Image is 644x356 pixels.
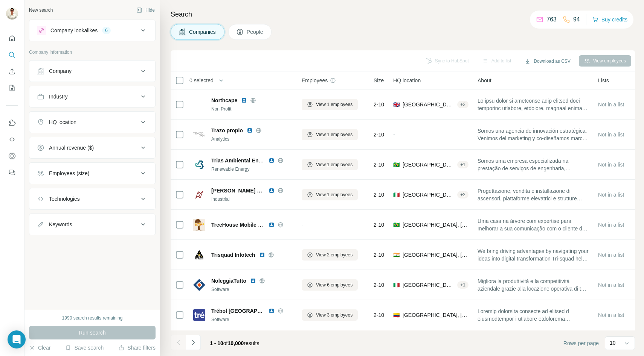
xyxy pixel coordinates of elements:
span: - [393,132,395,138]
span: Trisquad Infotech [211,251,255,259]
button: Clear [29,344,50,351]
div: Industry [49,93,68,100]
span: 2-10 [374,191,384,198]
span: 2-10 [374,221,384,229]
span: Not in a list [598,192,624,198]
img: LinkedIn logo [269,308,275,314]
span: Not in a list [598,101,624,108]
span: [GEOGRAPHIC_DATA], [GEOGRAPHIC_DATA], [GEOGRAPHIC_DATA] [403,281,454,289]
button: View 6 employees [302,279,358,291]
span: [GEOGRAPHIC_DATA], [GEOGRAPHIC_DATA] [403,161,454,168]
span: Not in a list [598,132,624,138]
div: Industrial [211,196,293,203]
img: LinkedIn logo [250,278,256,284]
button: Annual revenue ($) [29,139,155,157]
span: Not in a list [598,252,624,258]
span: 2-10 [374,131,384,138]
span: HQ location [393,77,421,84]
span: Somos una agencia de innovación estratégica. Venimos del marketing y co-diseñamos marcas con rele... [478,127,589,142]
span: Not in a list [598,222,624,228]
span: We bring driving advantages by navigating your ideas into digital transformation Tri-squad helps ... [478,247,589,262]
img: Avatar [6,8,18,20]
img: LinkedIn logo [259,252,265,258]
button: Search [6,48,18,62]
button: View 1 employees [302,159,358,170]
button: Company lookalikes6 [29,21,155,39]
img: LinkedIn logo [247,127,253,133]
span: People [247,28,264,36]
h4: Search [171,9,635,20]
button: Quick start [6,32,18,45]
div: Non Profit [211,106,293,112]
span: [GEOGRAPHIC_DATA], [GEOGRAPHIC_DATA] [403,251,469,259]
div: Employees (size) [49,170,89,177]
div: Company lookalikes [50,27,98,34]
img: Logo of Trébol Colombia SAS [193,309,205,321]
button: View 1 employees [302,189,358,200]
img: LinkedIn logo [269,188,275,194]
span: [GEOGRAPHIC_DATA], [GEOGRAPHIC_DATA] [403,221,469,229]
div: 1990 search results remaining [62,315,123,321]
span: Somos uma empresa especializada na prestação de serviços de engenharia, consultoria e assessoria ... [478,157,589,172]
img: Logo of TreeHouse Mobile e Sustentável [193,219,205,231]
div: + 1 [457,161,469,168]
button: View 1 employees [302,99,358,110]
span: 10,000 [228,340,244,346]
button: Use Surfe API [6,133,18,146]
img: Logo of NoleggiaTutto [193,279,205,291]
span: 🇧🇷 [393,221,400,229]
span: 2-10 [374,311,384,319]
span: 🇮🇹 [393,191,400,198]
span: Lo ipsu dolor si ametconse adip elitsed doei temporinc utlabore, etdolore, magnaal enimad min ven... [478,97,589,112]
span: - [302,222,304,228]
span: Migliora la produttività e la competitività aziendale grazie alla locazione operativa di tutti i ... [478,277,589,292]
span: Loremip dolorsita consecte ad elitsed d eiusmodtempor i utlabore etdolorema aliquaenim adm veniam... [478,308,589,323]
span: 🇧🇷 [393,161,400,168]
img: Logo of Trisquad Infotech [193,249,205,261]
span: 2-10 [374,161,384,168]
span: View 1 employees [316,191,353,198]
button: Share filters [118,344,156,351]
button: Buy credits [592,14,627,25]
button: HQ location [29,113,155,131]
button: My lists [6,81,18,95]
span: Not in a list [598,162,624,168]
button: Use Surfe on LinkedIn [6,116,18,130]
span: About [478,77,491,84]
span: Companies [189,28,217,36]
span: 0 selected [189,77,214,84]
span: Employees [302,77,328,84]
span: [GEOGRAPHIC_DATA], [GEOGRAPHIC_DATA], [GEOGRAPHIC_DATA] [403,101,454,108]
img: LinkedIn logo [269,158,275,164]
span: 🇮🇳 [393,251,400,259]
div: Keywords [49,221,72,228]
button: View 3 employees [302,309,358,321]
p: 94 [573,15,580,24]
div: + 1 [457,282,469,288]
span: View 1 employees [316,131,353,138]
span: Rows per page [563,339,599,347]
button: Save search [65,344,104,351]
span: Progettazione, vendita e installazione di ascensori, piattaforme elevatrici e strutture metallich... [478,187,589,202]
div: Software [211,316,293,323]
span: Size [374,77,384,84]
span: Not in a list [598,312,624,318]
span: View 1 employees [316,101,353,108]
button: Enrich CSV [6,65,18,78]
button: Navigate to next page [186,335,201,350]
div: New search [29,7,53,14]
span: 2-10 [374,101,384,108]
div: HQ location [49,118,76,126]
button: View 2 employees [302,249,358,261]
button: Industry [29,88,155,106]
span: 2-10 [374,251,384,259]
span: of [223,340,228,346]
span: 🇬🇧 [393,101,400,108]
button: Dashboard [6,149,18,163]
div: Renewable Energy [211,166,293,173]
div: Analytics [211,136,293,142]
span: Trias Ambiental Engenharia e Consultoria [211,158,316,164]
span: NoleggiaTutto [211,277,246,285]
span: 1 - 10 [210,340,223,346]
span: TreeHouse Mobile e Sustentável [211,222,292,228]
